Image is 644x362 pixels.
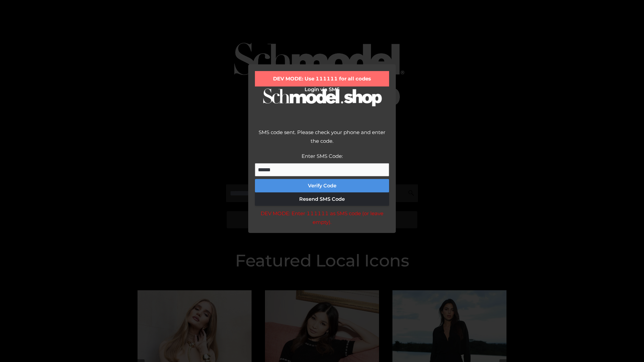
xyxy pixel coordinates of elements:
[255,179,389,192] button: Verify Code
[255,86,389,93] h2: Login via SMS
[255,71,389,86] div: DEV MODE: Use 111111 for all codes
[255,128,389,152] div: SMS code sent. Please check your phone and enter the code.
[255,209,389,226] div: DEV MODE: Enter 111111 as SMS code (or leave empty).
[302,153,343,159] label: Enter SMS Code:
[255,192,389,206] button: Resend SMS Code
